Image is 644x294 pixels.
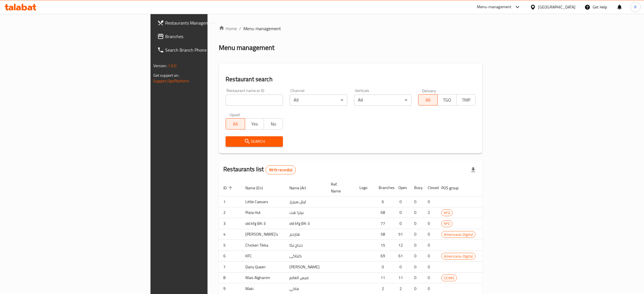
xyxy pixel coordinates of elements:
th: Closed [423,179,437,196]
td: 0 [423,251,437,262]
input: Search for restaurant name or ID.. [226,95,283,106]
span: No [266,120,281,128]
nav: breadcrumb [219,25,482,32]
td: 77 [374,218,394,229]
div: Export file [466,163,480,177]
td: 51 [394,229,410,240]
td: 0 [410,229,423,240]
span: 1.0.0 [168,62,177,69]
span: ID [223,185,234,191]
label: Delivery [422,89,436,93]
td: 11 [394,272,410,283]
td: [PERSON_NAME]'s [241,229,285,240]
span: Americana-Digital [442,231,475,238]
th: Open [394,179,410,196]
td: 0 [423,196,437,207]
th: Logo [355,179,374,196]
span: Get support on: [153,72,179,79]
span: TGO [440,96,454,104]
span: KFG [442,210,452,216]
td: 0 [410,251,423,262]
button: TGO [437,94,457,106]
td: 6 [374,196,394,207]
span: All [228,120,243,128]
span: Name (En) [245,185,270,191]
td: دجاج تكا [285,240,326,251]
button: No [264,118,283,130]
td: 0 [374,262,394,273]
td: 0 [410,218,423,229]
td: 61 [394,251,410,262]
td: 0 [423,229,437,240]
td: 0 [394,207,410,218]
span: All [421,96,435,104]
button: TMP [456,94,475,106]
td: Chicken Tikka [241,240,285,251]
a: Branches [153,30,258,43]
td: old kfg BK-3 [241,218,285,229]
td: هارديز [285,229,326,240]
span: Version: [153,62,167,69]
div: All [354,95,411,106]
td: Dairy Queen [241,262,285,273]
span: Yes [247,120,262,128]
td: ليتل سيزرز [285,196,326,207]
td: 2 [423,207,437,218]
span: TMP [459,96,473,104]
span: Branches [165,33,254,40]
span: R [634,4,637,10]
td: old kfg BK-3 [285,218,326,229]
span: 9919 record(s) [266,167,296,173]
td: بيتزا هت [285,207,326,218]
td: 68 [374,207,394,218]
td: ميس الغانم [285,272,326,283]
div: Menu-management [477,4,512,10]
span: OCIMS [442,275,457,281]
td: Mais Alghanim [241,272,285,283]
button: All [418,94,437,106]
th: Busy [410,179,423,196]
label: Upsell [230,113,240,117]
span: Search Branch Phone [165,47,254,53]
button: Search [226,136,283,147]
td: KFC [241,251,285,262]
td: 0 [410,196,423,207]
div: Total records count [265,165,296,174]
td: 0 [394,262,410,273]
th: Branches [374,179,394,196]
h2: Restaurants list [223,165,296,174]
td: 0 [423,218,437,229]
td: 0 [423,262,437,273]
span: Americana-Digital [442,253,475,260]
div: All [290,95,347,106]
a: Restaurants Management [153,16,258,30]
span: Search [230,138,278,145]
h2: Restaurant search [226,75,475,84]
span: Name (Ar) [289,185,313,191]
td: Pizza Hut [241,207,285,218]
td: 0 [394,218,410,229]
a: Search Branch Phone [153,43,258,57]
td: 69 [374,251,394,262]
span: Ref. Name [331,181,348,194]
a: Support.OpsPlatform [153,77,189,85]
td: [PERSON_NAME] [285,262,326,273]
td: 0 [410,262,423,273]
td: كنتاكى [285,251,326,262]
td: 0 [394,196,410,207]
span: Menu management [243,25,281,32]
td: 0 [410,272,423,283]
td: 12 [394,240,410,251]
span: Restaurants Management [165,19,254,26]
div: [GEOGRAPHIC_DATA] [538,4,575,10]
td: 0 [410,207,423,218]
td: 0 [423,240,437,251]
span: KFG [442,220,452,227]
td: 0 [423,272,437,283]
td: 15 [374,240,394,251]
td: 11 [374,272,394,283]
td: 0 [410,240,423,251]
td: Little Caesars [241,196,285,207]
td: 58 [374,229,394,240]
span: POS group [441,185,466,191]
